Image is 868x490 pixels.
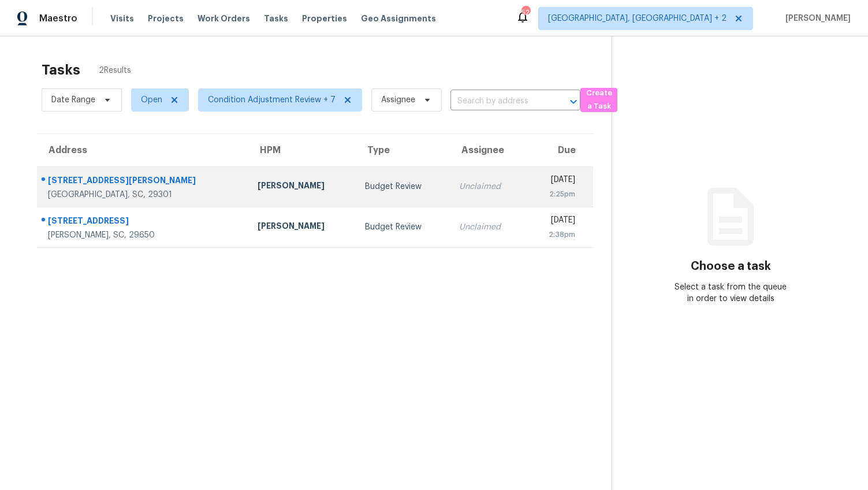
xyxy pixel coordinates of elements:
[258,220,347,235] div: [PERSON_NAME]
[39,13,77,24] span: Maestro
[691,261,771,272] h3: Choose a task
[48,175,239,189] div: [STREET_ADDRESS][PERSON_NAME]
[141,94,162,106] span: Open
[381,94,415,106] span: Assignee
[356,134,450,166] th: Type
[535,214,575,229] div: [DATE]
[586,87,612,113] span: Create a Task
[365,221,441,233] div: Budget Review
[459,181,516,192] div: Unclaimed
[99,65,131,76] span: 2 Results
[535,174,575,188] div: [DATE]
[459,221,516,233] div: Unclaimed
[450,134,526,166] th: Assignee
[258,180,347,194] div: [PERSON_NAME]
[148,13,184,24] span: Projects
[548,13,727,24] span: [GEOGRAPHIC_DATA], [GEOGRAPHIC_DATA] + 2
[672,281,791,305] div: Select a task from the queue in order to view details
[37,134,248,166] th: Address
[565,94,582,110] button: Open
[365,181,441,192] div: Budget Review
[42,64,80,76] h2: Tasks
[526,134,593,166] th: Due
[48,215,239,229] div: [STREET_ADDRESS]
[535,188,575,200] div: 2:25pm
[361,13,436,24] span: Geo Assignments
[198,13,250,24] span: Work Orders
[302,13,347,24] span: Properties
[48,189,239,201] div: [GEOGRAPHIC_DATA], SC, 29301
[110,13,134,24] span: Visits
[51,94,95,106] span: Date Range
[248,134,356,166] th: HPM
[535,229,575,240] div: 2:38pm
[450,92,548,110] input: Search by address
[521,7,530,18] div: 52
[264,14,288,23] span: Tasks
[580,88,617,112] button: Create a Task
[781,13,851,24] span: [PERSON_NAME]
[208,94,336,106] span: Condition Adjustment Review + 7
[48,229,239,241] div: [PERSON_NAME], SC, 29650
